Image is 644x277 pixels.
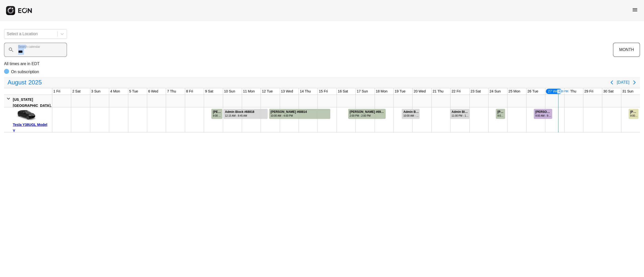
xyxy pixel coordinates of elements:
div: 9 Sat [204,88,214,95]
div: Rented for 1 days by rich wagner Current status is completed [211,107,223,119]
div: 1 Fri [52,88,61,95]
span: 2025 [27,77,43,87]
div: 2 Sat [71,88,82,95]
div: 16 Sat [337,88,349,95]
img: car [13,109,38,122]
div: Rented for 3 days by Admin Block Current status is rental [223,107,268,119]
div: 18 Mon [375,88,389,95]
div: Rented for 1 days by Han Ju Ryu Current status is cleaning [534,107,552,119]
div: Tesla Y38UGL Model Y [13,122,50,134]
button: Next page [629,77,639,87]
span: menu [632,7,638,13]
p: On subscription [11,69,39,75]
div: Rented for 2 days by Admin Block Current status is rental [450,107,470,119]
div: 22 Fri [451,88,462,95]
button: MONTH [613,43,640,57]
div: Admin Block #70228 [452,110,469,114]
button: Previous page [607,77,617,87]
div: 25 Mon [507,88,521,95]
p: All times are in EDT [4,61,640,67]
div: 8 Fri [185,88,194,95]
div: [PERSON_NAME] #68648 [535,110,552,114]
div: 10:00 AM - 9:00 AM [403,114,419,118]
div: Admin Block #68818 [225,110,254,114]
div: Admin Block #70552 [403,110,419,114]
div: 27 Wed [545,88,562,95]
div: Rented for 1 days by Justin Levy Current status is completed [496,107,505,119]
div: 3 Sun [90,88,102,95]
div: [PERSON_NAME] #69745 [630,110,638,114]
div: Rented for 1 days by Justin Levy Current status is verified [628,107,639,119]
div: Rented for 1 days by Admin Block Current status is rental [401,107,420,119]
div: 14 Thu [299,88,312,95]
label: Search calendar [18,45,40,49]
div: 12 Tue [261,88,274,95]
button: August2025 [5,77,45,87]
div: 2:00 PM - 2:00 PM [350,114,385,118]
div: 21 Thu [432,88,445,95]
div: 29 Fri [583,88,594,95]
div: 24 Sun [489,88,502,95]
div: [PERSON_NAME] #69743 [497,110,505,114]
div: 12:15 AM - 8:45 AM [225,114,254,118]
div: 13 Wed [280,88,294,95]
div: 30 Sat [602,88,614,95]
div: 11:00 PM - 12:00 AM [452,114,469,118]
div: 10:00 AM - 4:00 PM [271,114,307,118]
span: August [7,77,27,87]
div: 26 Tue [527,88,539,95]
div: 6 Wed [147,88,159,95]
div: Rented for 4 days by curtis dorsey Current status is completed [269,107,331,119]
div: 9:00 AM - 10:00 PM [630,114,638,118]
div: 9:00 AM - 9:30 PM [497,114,505,118]
div: 19 Tue [394,88,407,95]
div: 7 Thu [166,88,177,95]
div: [PERSON_NAME] #68686 [213,110,222,114]
div: 9:00 AM - 9:00 AM [535,114,552,118]
div: 31 Sun [621,88,634,95]
button: [DATE] [617,78,629,87]
div: 4 Mon [109,88,121,95]
div: 20 Wed [413,88,427,95]
div: 28 Thu [565,88,577,95]
div: [PERSON_NAME] #69432 [350,110,385,114]
div: Rented for 2 days by Nanzhong Deng Current status is completed [348,107,386,119]
div: 10 Sun [223,88,236,95]
div: 15 Fri [318,88,329,95]
div: [US_STATE][GEOGRAPHIC_DATA], [GEOGRAPHIC_DATA] [13,97,51,115]
div: [PERSON_NAME] #68814 [271,110,307,114]
div: 17 Sun [356,88,369,95]
div: 9:00 AM - 11:30 PM [213,114,222,118]
div: 23 Sat [470,88,482,95]
div: 11 Mon [242,88,256,95]
div: 5 Tue [128,88,139,95]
